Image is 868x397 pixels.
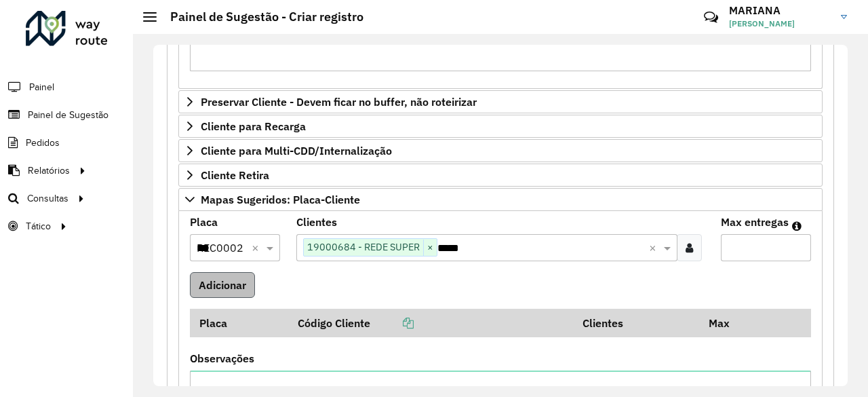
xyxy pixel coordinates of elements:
[190,214,218,230] label: Placa
[370,316,414,330] a: Copiar
[792,221,802,231] em: Máximo de clientes que serão colocados na mesma rota com os clientes informados
[696,3,726,32] a: Contato Rápido
[296,214,337,230] label: Clientes
[304,239,423,255] span: 19000684 - REDE SUPER
[178,115,823,138] a: Cliente para Recarga
[178,188,823,211] a: Mapas Sugeridos: Placa-Cliente
[721,214,789,230] label: Max entregas
[178,90,823,113] a: Preservar Cliente - Devem ficar no buffer, não roteirizar
[28,108,108,122] span: Painel de Sugestão
[178,139,823,162] a: Cliente para Multi-CDD/Internalização
[27,191,68,206] span: Consultas
[729,4,831,17] h3: MARIANA
[201,96,477,107] span: Preservar Cliente - Devem ficar no buffer, não roteirizar
[729,18,831,30] span: [PERSON_NAME]
[29,80,54,94] span: Painel
[190,309,288,337] th: Placa
[178,164,823,187] a: Cliente Retira
[157,10,363,24] h2: Painel de Sugestão - Criar registro
[423,240,437,256] span: ×
[26,136,60,150] span: Pedidos
[28,164,70,178] span: Relatórios
[201,170,269,181] span: Cliente Retira
[190,272,255,298] button: Adicionar
[649,240,660,256] span: Clear all
[699,309,753,337] th: Max
[201,194,360,205] span: Mapas Sugeridos: Placa-Cliente
[201,145,392,156] span: Cliente para Multi-CDD/Internalização
[201,121,306,132] span: Cliente para Recarga
[26,219,51,233] span: Tático
[574,309,699,337] th: Clientes
[288,309,574,337] th: Código Cliente
[252,240,263,256] span: Clear all
[190,350,254,366] label: Observações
